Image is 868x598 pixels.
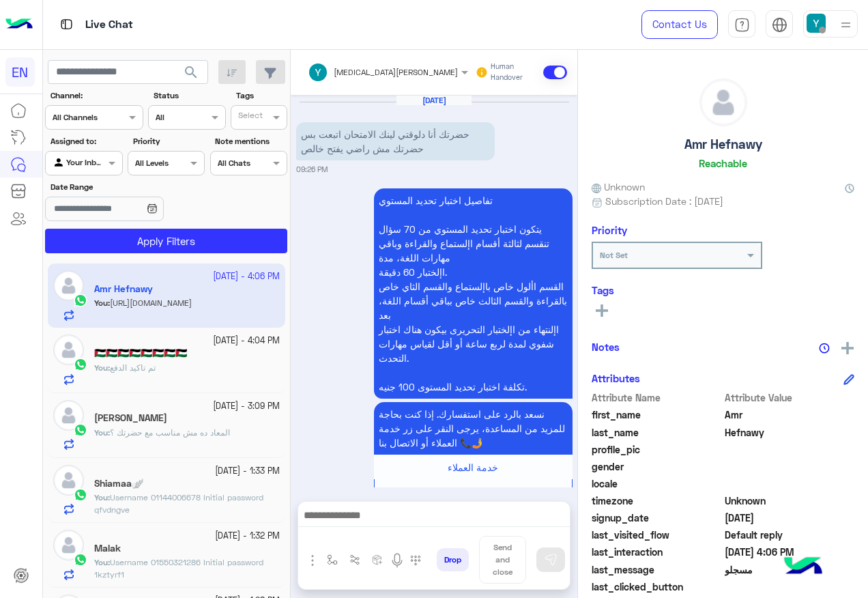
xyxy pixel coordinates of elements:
span: Attribute Value [725,390,855,405]
span: Unknown [725,494,855,508]
label: Priority [133,135,203,147]
span: null [725,459,855,474]
img: userImage [807,14,826,33]
h5: Malak [94,543,121,554]
a: tab [728,10,755,39]
h6: Attributes [592,372,640,384]
p: 28/9/2025, 9:26 PM [374,402,573,455]
img: WhatsApp [74,423,87,437]
span: last_visited_flow [592,528,722,542]
span: Default reply [725,528,855,542]
img: tab [772,17,787,33]
span: null [725,476,855,491]
span: المعاد ده مش مناسب مع حضرتك ؟ [110,427,230,438]
span: اتصل بنا [457,486,489,498]
p: 28/9/2025, 9:26 PM [374,188,573,399]
img: select flow [327,554,338,565]
small: [DATE] - 4:04 PM [213,334,280,347]
img: Logo [5,10,33,39]
label: Tags [236,89,286,102]
button: search [175,60,208,89]
label: Status [154,89,224,102]
small: [DATE] - 1:33 PM [215,465,280,478]
img: create order [372,554,383,565]
span: Username 01144006678 Initial password qfvdngve [94,492,263,515]
button: Apply Filters [45,229,287,253]
img: send message [544,553,558,567]
span: Attribute Name [592,390,722,405]
img: send voice note [389,552,405,569]
label: Date Range [50,181,203,193]
b: : [94,427,110,438]
span: You [94,362,108,373]
h5: Shiamaa🪽 [94,478,143,489]
small: [DATE] - 3:09 PM [213,400,280,413]
label: Assigned to: [50,135,121,147]
p: Live Chat [85,16,133,34]
a: Contact Us [641,10,718,39]
img: defaultAdmin.png [53,530,84,560]
img: WhatsApp [74,553,87,567]
small: 09:26 PM [296,164,328,175]
span: profile_pic [592,442,722,457]
span: Hefnawy [725,425,855,440]
h5: Amr Hefnawy [684,137,762,152]
div: Select [236,109,263,125]
span: تم تاكيد الدفع [110,362,156,373]
span: null [725,580,855,594]
span: 2025-09-29T13:06:06.094Z [725,545,855,559]
h5: 🇵🇸🇵🇸🇵🇸🇵🇸🇵🇸🇵🇸🇵🇸🇵🇸 [94,347,187,359]
span: gender [592,459,722,474]
span: Subscription Date : [DATE] [605,194,723,208]
img: make a call [410,555,421,566]
span: signup_date [592,511,722,525]
h6: Notes [592,341,620,353]
button: select flow [321,549,344,571]
b: : [94,557,110,567]
img: profile [837,16,854,33]
span: 2025-09-28T18:26:41.803Z [725,511,855,525]
span: Unknown [592,180,645,194]
h6: Reachable [699,157,747,169]
label: Note mentions [215,135,285,147]
img: add [841,342,854,354]
p: 28/9/2025, 9:26 PM [296,122,495,160]
small: [DATE] - 1:32 PM [215,530,280,543]
img: tab [734,17,750,33]
img: send attachment [304,552,321,569]
span: first_name [592,408,722,422]
span: last_clicked_button [592,580,722,594]
button: Send and close [479,536,526,584]
button: create order [366,549,389,571]
span: You [94,427,108,438]
img: WhatsApp [74,358,87,371]
img: defaultAdmin.png [53,465,84,496]
img: WhatsApp [74,488,87,502]
span: last_interaction [592,545,722,559]
span: Username 01550321286 Initial password 1kztyrf1 [94,557,263,580]
img: notes [819,343,830,354]
b: : [94,492,110,502]
img: hulul-logo.png [779,543,827,591]
button: Drop [437,548,469,571]
b: Not Set [600,250,628,260]
span: خدمة العملاء [448,461,498,473]
h6: Tags [592,284,854,296]
div: EN [5,57,35,87]
h6: Priority [592,224,627,236]
img: Trigger scenario [349,554,360,565]
h6: [DATE] [396,96,472,105]
span: You [94,557,108,567]
span: last_message [592,563,722,577]
span: You [94,492,108,502]
h5: Abdullah Gamal [94,412,167,424]
span: timezone [592,494,722,508]
span: last_name [592,425,722,440]
span: Amr [725,408,855,422]
span: search [183,64,199,81]
img: defaultAdmin.png [53,400,84,431]
span: مسجلو [725,563,855,577]
img: defaultAdmin.png [700,79,747,126]
img: tab [58,16,75,33]
small: Human Handover [491,61,540,83]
